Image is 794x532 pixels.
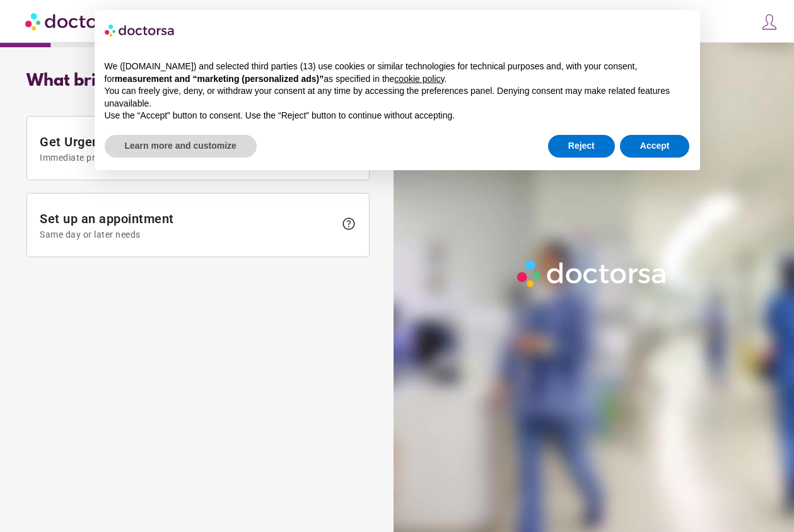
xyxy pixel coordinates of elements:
img: Logo-Doctorsa-trans-White-partial-flat.png [513,256,672,291]
p: You can freely give, deny, or withdraw your consent at any time by accessing the preferences pane... [105,85,690,110]
img: Doctorsa.com [25,7,125,35]
span: Same day or later needs [40,229,335,240]
img: logo [105,20,175,40]
p: We ([DOMAIN_NAME]) and selected third parties (13) use cookies or similar technologies for techni... [105,61,690,85]
span: Get Urgent Care Online [40,134,335,163]
p: Use the “Accept” button to consent. Use the “Reject” button to continue without accepting. [105,110,690,122]
span: help [341,216,356,231]
span: Set up an appointment [40,211,335,240]
button: Accept [620,135,690,158]
span: Immediate primary care, 24/7 [40,153,335,163]
img: icons8-customer-100.png [761,13,778,31]
a: cookie policy [394,74,444,84]
strong: measurement and “marketing (personalized ads)” [115,74,324,84]
button: Learn more and customize [105,135,257,158]
div: What brings you in? [26,72,370,91]
button: Reject [548,135,615,158]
